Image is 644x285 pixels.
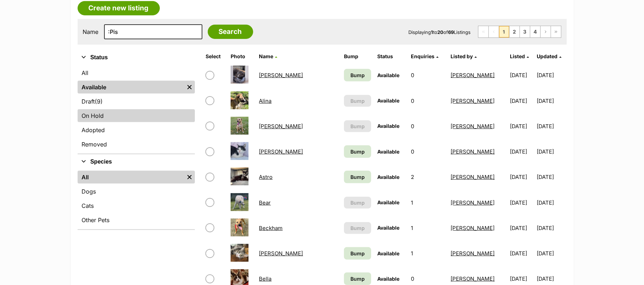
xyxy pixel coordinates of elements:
[78,66,195,79] a: All
[78,53,195,62] button: Status
[478,26,488,37] span: First page
[378,97,400,104] span: Available
[451,199,495,206] a: [PERSON_NAME]
[411,53,434,59] span: translation missing: en.admin.listings.index.attributes.enquiries
[408,241,447,266] td: 1
[378,199,400,205] span: Available
[520,26,530,37] a: Page 3
[537,53,561,59] a: Updated
[231,117,249,135] img: Archie
[507,241,536,266] td: [DATE]
[451,250,495,257] a: [PERSON_NAME]
[184,171,195,184] a: Remove filter
[350,199,365,206] span: Bump
[451,53,473,59] span: Listed by
[537,139,566,164] td: [DATE]
[78,185,195,198] a: Dogs
[530,26,540,37] a: Page 4
[78,109,195,122] a: On Hold
[378,225,400,231] span: Available
[259,123,303,130] a: [PERSON_NAME]
[344,69,371,81] a: Bump
[375,51,408,62] th: Status
[510,53,525,59] span: Listed
[451,225,495,231] a: [PERSON_NAME]
[478,26,561,38] nav: Pagination
[409,29,471,35] span: Displaying to of Listings
[344,120,371,132] button: Bump
[78,124,195,136] a: Adopted
[259,199,271,206] a: Bear
[228,51,256,62] th: Photo
[537,190,566,215] td: [DATE]
[350,250,365,257] span: Bump
[259,174,273,180] a: Astro
[537,53,557,59] span: Updated
[350,148,365,155] span: Bump
[259,97,272,104] a: Alina
[350,71,365,79] span: Bump
[537,63,566,87] td: [DATE]
[344,197,371,209] button: Bump
[344,272,371,285] a: Bump
[78,214,195,226] a: Other Pets
[203,51,227,62] th: Select
[507,190,536,215] td: [DATE]
[344,95,371,107] button: Bump
[259,53,274,59] span: Name
[537,89,566,113] td: [DATE]
[451,97,495,104] a: [PERSON_NAME]
[451,148,495,155] a: [PERSON_NAME]
[378,174,400,180] span: Available
[341,51,374,62] th: Bump
[259,225,283,231] a: Beckham
[378,72,400,78] span: Available
[451,174,495,180] a: [PERSON_NAME]
[451,72,495,79] a: [PERSON_NAME]
[259,72,303,79] a: [PERSON_NAME]
[350,224,365,232] span: Bump
[537,114,566,139] td: [DATE]
[350,173,365,181] span: Bump
[507,216,536,240] td: [DATE]
[537,241,566,266] td: [DATE]
[78,157,195,166] button: Species
[259,275,272,282] a: Bella
[510,53,529,59] a: Listed
[184,81,195,94] a: Remove filter
[438,29,444,35] strong: 20
[507,114,536,139] td: [DATE]
[350,97,365,105] span: Bump
[537,216,566,240] td: [DATE]
[507,89,536,113] td: [DATE]
[541,26,551,37] a: Next page
[344,171,371,183] a: Bump
[78,138,195,151] a: Removed
[78,171,184,184] a: All
[408,89,447,113] td: 0
[378,123,400,129] span: Available
[78,81,184,94] a: Available
[408,216,447,240] td: 1
[451,123,495,130] a: [PERSON_NAME]
[507,139,536,164] td: [DATE]
[378,276,400,282] span: Available
[408,190,447,215] td: 1
[350,122,365,130] span: Bump
[259,53,277,59] a: Name
[78,1,160,15] a: Create new listing
[411,53,438,59] a: Enquiries
[78,169,195,229] div: Species
[83,29,99,35] label: Name
[350,275,365,282] span: Bump
[507,63,536,87] td: [DATE]
[259,148,303,155] a: [PERSON_NAME]
[259,250,303,257] a: [PERSON_NAME]
[537,165,566,189] td: [DATE]
[451,53,477,59] a: Listed by
[95,97,103,106] span: (9)
[507,165,536,189] td: [DATE]
[378,149,400,155] span: Available
[431,29,433,35] strong: 1
[78,65,195,154] div: Status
